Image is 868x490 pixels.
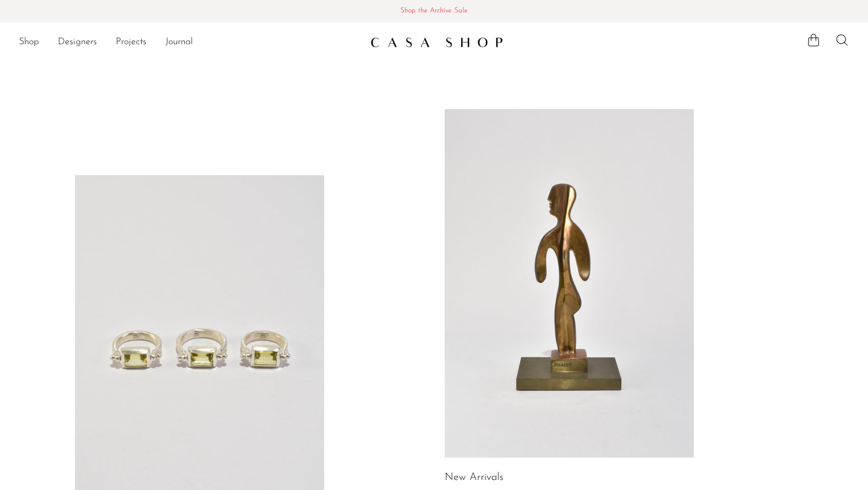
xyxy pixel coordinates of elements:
[19,35,39,50] a: Shop
[58,35,97,50] a: Designers
[19,32,361,52] ul: NEW HEADER MENU
[116,35,146,50] a: Projects
[445,472,504,483] a: New Arrivals
[9,5,859,18] span: Shop the Archive Sale
[165,35,193,50] a: Journal
[19,32,361,52] nav: Desktop navigation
